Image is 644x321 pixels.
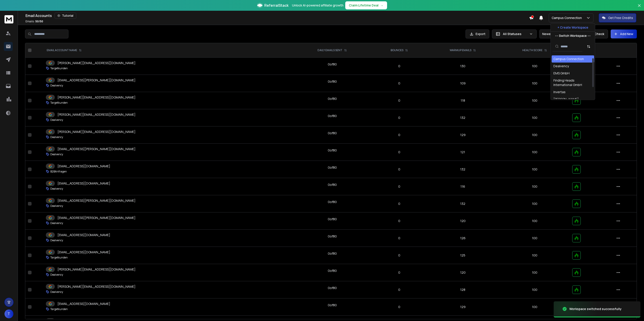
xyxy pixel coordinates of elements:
[35,19,43,23] span: 50 / 50
[500,212,570,230] td: 100
[450,48,471,52] p: WARMUP EMAILS
[50,307,68,311] p: Targetkunden
[552,16,584,20] p: Campus Connection
[500,161,570,178] td: 100
[328,97,337,101] div: 0 of 80
[57,112,136,117] p: [PERSON_NAME][EMAIL_ADDRESS][DOMAIN_NAME]
[55,13,76,19] button: Tutorial
[47,48,82,52] div: EMAIL ACCOUNT NAME
[500,247,570,264] td: 100
[57,250,110,254] p: [EMAIL_ADDRESS][DOMAIN_NAME]
[57,181,110,186] p: [EMAIL_ADDRESS][DOMAIN_NAME]
[500,92,570,109] td: 100
[375,201,423,206] p: 0
[375,270,423,275] p: 0
[553,64,569,68] div: Dealvency
[584,42,593,51] button: Sort by Sort A-Z
[57,233,110,237] p: [EMAIL_ADDRESS][DOMAIN_NAME]
[4,309,13,318] span: T
[375,98,423,103] p: 0
[553,97,579,101] div: [PERSON_NAME]
[25,13,529,19] div: Email Accounts
[500,75,570,92] td: 100
[539,29,568,38] button: Newest
[557,25,588,30] p: + Create Workspace
[345,1,387,9] button: Claim Lifetime Deal→
[375,253,423,258] p: 0
[426,109,500,126] td: 132
[328,183,337,187] div: 0 of 80
[57,130,136,134] p: [PERSON_NAME][EMAIL_ADDRESS][DOMAIN_NAME]
[318,48,342,52] p: DAILY EMAILS SENT
[375,81,423,86] p: 0
[636,3,642,13] button: Close banner
[426,298,500,316] td: 129
[50,170,67,173] p: B2BAnfragen
[500,126,570,144] td: 100
[328,200,337,204] div: 0 of 80
[328,79,337,84] div: 0 of 80
[375,287,423,292] p: 0
[375,167,423,172] p: 0
[380,3,383,8] span: →
[553,57,584,61] div: Campus Connection
[292,3,343,8] p: Unlock AI-powered affiliate growth
[500,178,570,195] td: 100
[553,90,566,94] div: Invertas
[426,264,500,281] td: 120
[57,95,136,100] p: [PERSON_NAME][EMAIL_ADDRESS][DOMAIN_NAME]
[426,75,500,92] td: 109
[426,126,500,144] td: 129
[500,144,570,161] td: 100
[426,195,500,212] td: 132
[57,164,110,168] p: [EMAIL_ADDRESS][DOMAIN_NAME]
[391,48,403,52] p: BOUNCES
[328,62,337,67] div: 0 of 80
[553,78,592,87] div: Finding Heads International GmbH
[426,161,500,178] td: 132
[426,212,500,230] td: 120
[608,16,633,20] p: Get Free Credits
[50,135,63,139] p: Dealvency
[426,178,500,195] td: 116
[375,133,423,137] p: 0
[264,3,288,8] span: ReferralStack
[375,115,423,120] p: 0
[57,78,136,82] p: [EMAIL_ADDRESS][PERSON_NAME][DOMAIN_NAME]
[57,284,136,289] p: [PERSON_NAME][EMAIL_ADDRESS][DOMAIN_NAME]
[328,234,337,239] div: 0 of 80
[50,101,68,105] p: Targetkunden
[50,67,68,70] p: Targetkunden
[25,20,43,23] p: Emails :
[426,58,500,75] td: 130
[57,267,136,272] p: [PERSON_NAME][EMAIL_ADDRESS][DOMAIN_NAME]
[50,221,63,225] p: Dealvency
[328,148,337,153] div: 0 of 80
[50,187,63,191] p: Dealvency
[611,29,637,38] button: Add New
[50,273,63,277] p: Dealvency
[50,84,63,87] p: Dealvency
[328,114,337,118] div: 0 of 80
[375,305,423,309] p: 0
[375,64,423,68] p: 0
[426,92,500,109] td: 118
[328,165,337,170] div: 0 of 80
[50,204,63,208] p: Dealvency
[50,290,63,294] p: Dealvency
[375,236,423,240] p: 0
[426,281,500,298] td: 128
[57,61,136,65] p: [PERSON_NAME][EMAIL_ADDRESS][DOMAIN_NAME]
[50,118,63,122] p: Dealvency
[500,264,570,281] td: 100
[57,216,136,220] p: [EMAIL_ADDRESS][PERSON_NAME][DOMAIN_NAME]
[50,153,63,156] p: Dealvency
[328,131,337,135] div: 0 of 80
[328,269,337,273] div: 0 of 80
[522,48,542,52] p: HEALTH SCORE
[426,144,500,161] td: 121
[328,303,337,307] div: 0 of 80
[57,198,136,203] p: [EMAIL_ADDRESS][PERSON_NAME][DOMAIN_NAME]
[569,307,622,311] div: Workspace switched successfully
[375,150,423,154] p: 0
